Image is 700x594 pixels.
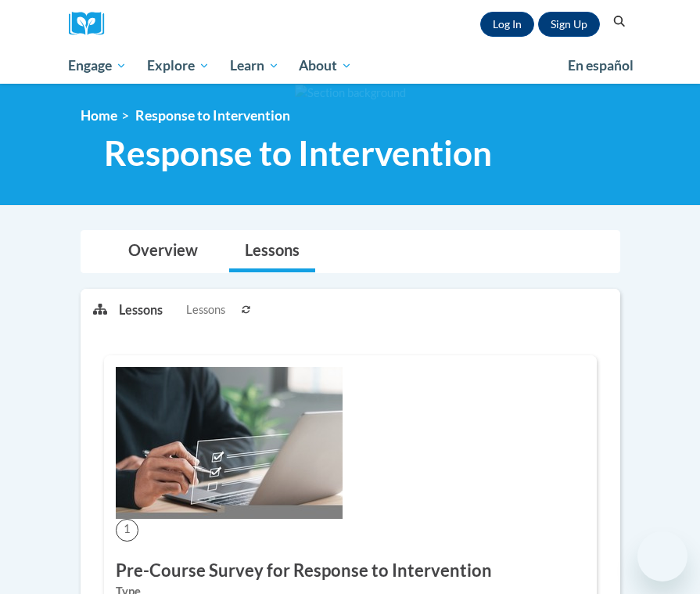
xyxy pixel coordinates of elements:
span: Explore [147,56,210,75]
a: Learn [220,48,289,84]
a: Engage [59,48,138,84]
span: 1 [116,519,138,542]
img: Course Image [116,367,343,519]
a: En español [558,49,644,82]
span: Response to Intervention [104,132,492,174]
a: Lessons [229,231,315,272]
div: Main menu [57,48,644,84]
button: Search [608,13,631,31]
span: En español [568,57,634,74]
p: Lessons [119,301,163,319]
span: Lessons [186,301,225,319]
a: Cox Campus [69,12,116,36]
iframe: Button to launch messaging window [637,531,687,581]
img: Logo brand [69,12,116,36]
img: Section background [295,85,406,102]
a: Home [81,107,117,124]
span: Response to Intervention [135,107,290,124]
span: Learn [230,56,279,75]
span: About [299,56,352,75]
h3: Pre-Course Survey for Response to Intervention [116,559,585,583]
a: About [289,48,362,84]
span: Engage [68,56,127,75]
a: Register [538,12,600,37]
a: Explore [137,48,220,84]
a: Overview [113,231,214,272]
a: Log In [480,12,534,37]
